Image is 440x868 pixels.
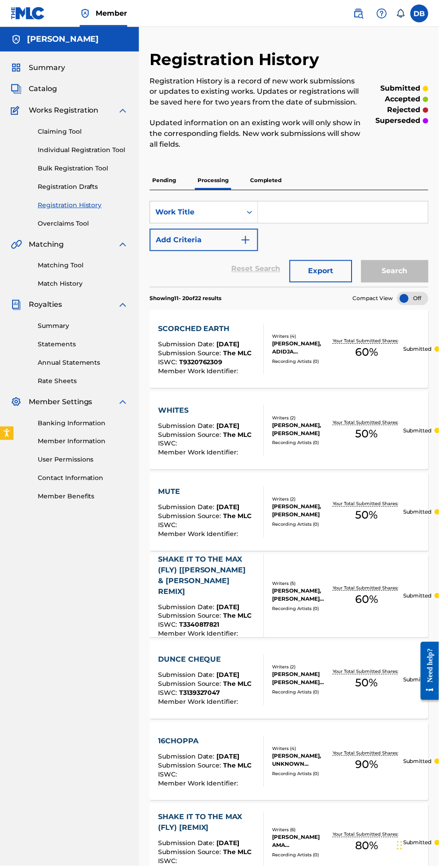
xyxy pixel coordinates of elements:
[158,699,241,707] span: Member Work Identifier :
[158,531,241,539] span: Member Work Identifier :
[273,334,331,340] div: Writers ( 4 )
[158,672,217,680] span: Submission Date :
[273,504,331,520] div: [PERSON_NAME], [PERSON_NAME]
[273,522,331,529] div: Recording Artists ( 0 )
[377,8,388,19] img: help
[334,751,401,758] p: Your Total Submitted Shares:
[150,76,365,108] p: Registration History is a record of new work submissions or updates to existing works. Updates or...
[404,759,433,767] p: Submitted
[38,438,128,447] a: Member Information
[158,513,224,521] span: Submission Source :
[150,118,365,150] p: Updated information on an existing work will only show in the corresponding fields. New work subm...
[80,8,91,19] img: Top Rightsholder
[150,171,179,190] p: Pending
[118,397,128,408] img: expand
[38,475,128,484] a: Contact Information
[273,747,331,754] div: Writers ( 4 )
[29,62,65,73] span: Summary
[150,474,429,552] a: MUTESubmission Date:[DATE]Submission Source:The MLCISWC:Member Work Identifier:Writers (2)[PERSON...
[290,261,353,283] button: Export
[273,588,331,604] div: [PERSON_NAME], [PERSON_NAME] AMA [PERSON_NAME] LUDIVINE [PERSON_NAME] [PERSON_NAME], [PERSON_NAME...
[158,522,180,530] span: ISWC :
[273,441,331,447] div: Recording Artists ( 0 )
[38,219,128,229] a: Overclaims Tool
[273,854,331,860] div: Recording Artists ( 0 )
[158,814,257,835] div: SHAKE IT TO THE MAX (FLY) [REMIX]
[38,493,128,502] a: Member Benefits
[158,441,180,449] span: ISWC :
[350,4,368,22] a: Public Search
[356,758,379,774] span: 90 %
[273,835,331,851] div: [PERSON_NAME] AMA [PERSON_NAME] [PERSON_NAME], [PERSON_NAME], [PERSON_NAME], [PERSON_NAME] DISCO ...
[273,581,331,588] div: Writers ( 5 )
[38,201,128,210] a: Registration History
[386,94,421,105] p: accepted
[356,593,379,609] span: 60 %
[356,508,378,524] span: 50 %
[404,593,433,601] p: Submitted
[273,415,331,422] div: Writers ( 2 )
[158,841,217,849] span: Submission Date :
[411,4,429,22] div: User Menu
[38,419,128,429] a: Banking Information
[118,300,128,311] img: expand
[11,105,22,116] img: Works Registration
[11,84,22,95] img: Catalog
[415,637,440,709] iframe: Resource Center
[158,754,217,762] span: Submission Date :
[158,763,224,771] span: Submission Source :
[11,240,22,250] img: Matching
[376,116,421,126] p: superseded
[158,772,180,780] span: ISWC :
[11,300,22,311] img: Royalties
[180,690,221,698] span: T3139327047
[180,359,223,367] span: T9320762309
[273,606,331,613] div: Recording Artists ( 0 )
[11,62,22,73] img: Summary
[158,850,224,858] span: Submission Source :
[381,83,421,94] p: submitted
[158,622,180,630] span: ISWC :
[404,346,433,354] p: Submitted
[241,235,251,246] img: 9d2ae6d4665cec9f34b9.svg
[158,737,252,748] div: 16CHOPPA
[273,497,331,504] div: Writers ( 2 )
[158,488,252,498] div: MUTE
[11,397,22,408] img: Member Settings
[224,763,252,771] span: The MLC
[217,504,240,512] span: [DATE]
[356,427,378,443] span: 50 %
[11,62,65,73] a: SummarySummary
[404,427,433,436] p: Submitted
[150,201,429,288] form: Search Form
[217,604,240,612] span: [DATE]
[224,613,252,621] span: The MLC
[217,672,240,680] span: [DATE]
[38,322,128,331] a: Summary
[224,513,252,521] span: The MLC
[158,350,224,358] span: Submission Source :
[354,8,365,19] img: search
[334,420,401,427] p: Your Total Submitted Shares:
[158,555,257,598] div: SHAKE IT TO THE MAX (FLY) [[PERSON_NAME] & [PERSON_NAME] REMIX]
[158,656,252,667] div: DUNCE CHEQUE
[273,690,331,697] div: Recording Artists ( 0 )
[38,164,128,174] a: Bulk Registration Tool
[356,345,379,361] span: 60 %
[273,340,331,357] div: [PERSON_NAME], ADIDJA [PERSON_NAME], [PERSON_NAME], [PERSON_NAME]
[224,850,252,858] span: The MLC
[217,841,240,849] span: [DATE]
[353,295,394,303] span: Compact View
[158,604,217,612] span: Submission Date :
[158,341,217,349] span: Submission Date :
[158,324,252,335] div: SCORCHED EARTH
[38,262,128,271] a: Matching Tool
[273,754,331,770] div: [PERSON_NAME], UNKNOWN WRITER, [PERSON_NAME], EMWAH [PERSON_NAME]
[273,772,331,779] div: Recording Artists ( 0 )
[11,34,22,45] img: Accounts
[38,146,128,155] a: Individual Registration Tool
[180,622,220,630] span: T3340817821
[217,754,240,762] span: [DATE]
